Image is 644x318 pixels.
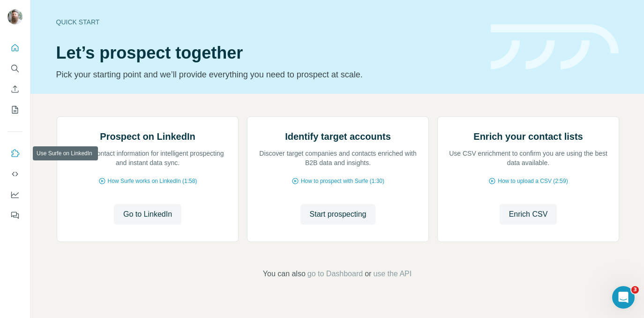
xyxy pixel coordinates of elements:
span: Enrich CSV [509,209,548,220]
button: Enrich CSV [7,81,22,98]
button: go to Dashboard [307,268,363,280]
span: How to upload a CSV (2:59) [498,177,568,185]
button: Enrich CSV [500,204,557,225]
button: Use Surfe API [7,166,22,182]
button: My lists [7,101,22,118]
span: Go to LinkedIn [123,209,172,220]
span: How Surfe works on LinkedIn (1:58) [108,177,197,185]
p: Pick your starting point and we’ll provide everything you need to prospect at scale. [56,68,479,81]
h1: Let’s prospect together [56,44,479,62]
img: banner [491,24,619,70]
iframe: Intercom live chat [612,286,635,309]
p: Reveal contact information for intelligent prospecting and instant data sync. [67,149,229,167]
span: You can also [263,268,306,280]
button: Dashboard [7,186,22,203]
span: 3 [631,286,639,294]
button: Quick start [7,39,22,56]
button: Use Surfe on LinkedIn [7,145,22,162]
span: How to prospect with Surfe (1:30) [301,177,384,185]
button: Search [7,60,22,77]
p: Discover target companies and contacts enriched with B2B data and insights. [257,149,419,167]
button: Go to LinkedIn [114,204,181,225]
span: or [365,268,371,280]
button: Feedback [7,207,22,224]
button: Start prospecting [300,204,376,225]
div: Quick start [56,17,479,27]
button: use the API [373,268,412,280]
span: Start prospecting [310,209,367,220]
img: Avatar [7,9,22,24]
h2: Identify target accounts [285,130,391,143]
p: Use CSV enrichment to confirm you are using the best data available. [447,149,609,167]
h2: Prospect on LinkedIn [100,130,195,143]
h2: Enrich your contact lists [473,130,583,143]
